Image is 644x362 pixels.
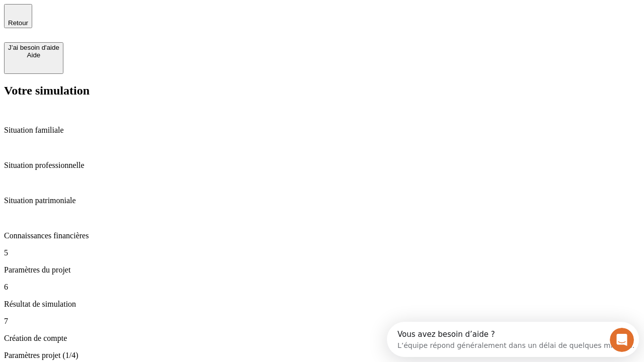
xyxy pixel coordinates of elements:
[4,334,640,343] p: Création de compte
[4,300,640,309] p: Résultat de simulation
[610,328,634,352] iframe: Intercom live chat
[8,51,59,59] div: Aide
[4,265,640,275] p: Paramètres du projet
[4,248,640,257] p: 5
[4,196,640,205] p: Situation patrimoniale
[4,351,640,360] p: Paramètres projet (1/4)
[11,17,248,27] div: L’équipe répond généralement dans un délai de quelques minutes.
[4,4,32,28] button: Retour
[8,44,59,51] div: J’ai besoin d'aide
[4,126,640,135] p: Situation familiale
[4,84,640,98] h2: Votre simulation
[8,19,28,27] span: Retour
[11,9,248,17] div: Vous avez besoin d’aide ?
[387,322,639,357] iframe: Intercom live chat discovery launcher
[4,161,640,170] p: Situation professionnelle
[4,283,640,292] p: 6
[4,4,277,32] div: Ouvrir le Messenger Intercom
[4,231,640,240] p: Connaissances financières
[4,42,63,74] button: J’ai besoin d'aideAide
[4,317,640,326] p: 7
